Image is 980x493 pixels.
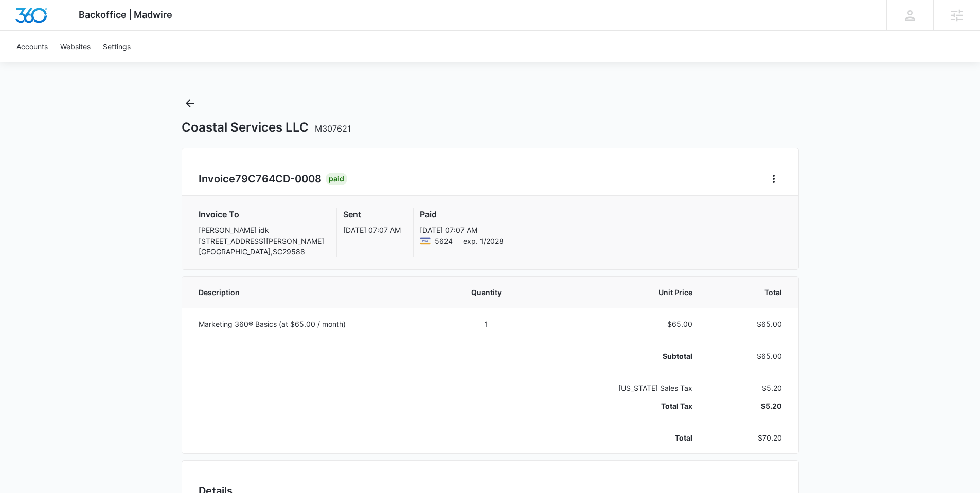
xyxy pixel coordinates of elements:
span: 79C764CD-0008 [235,173,322,185]
p: $5.20 [717,382,781,393]
span: Total [717,287,781,298]
p: [DATE] 07:07 AM [343,225,401,235]
p: [US_STATE] Sales Tax [546,382,692,393]
span: Unit Price [546,287,692,298]
span: exp. 1/2028 [463,235,504,246]
h3: Paid [420,208,504,221]
h1: Coastal Services LLC [182,120,351,135]
h2: Invoice [199,171,326,187]
p: Total Tax [546,400,692,411]
p: $65.00 [717,319,781,330]
button: Home [765,171,782,187]
h3: Invoice To [199,208,324,221]
button: Back [182,95,198,112]
a: Accounts [10,31,54,62]
span: Description [199,287,427,298]
span: Visa ending with [435,235,453,246]
span: Quantity [452,287,522,298]
p: $65.00 [717,351,781,361]
p: $70.20 [717,432,781,443]
p: [DATE] 07:07 AM [420,225,504,235]
p: [PERSON_NAME] idk [STREET_ADDRESS][PERSON_NAME] [GEOGRAPHIC_DATA] , SC 29588 [199,225,324,257]
p: Subtotal [546,351,692,361]
a: Settings [97,31,137,62]
p: Marketing 360® Basics (at $65.00 / month) [199,319,427,330]
a: Websites [54,31,97,62]
p: Total [546,432,692,443]
span: Backoffice | Madwire [79,9,172,20]
div: Paid [326,173,347,185]
p: $65.00 [546,319,692,330]
span: M307621 [315,123,351,134]
p: $5.20 [717,400,781,411]
td: 1 [439,308,534,340]
h3: Sent [343,208,401,221]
